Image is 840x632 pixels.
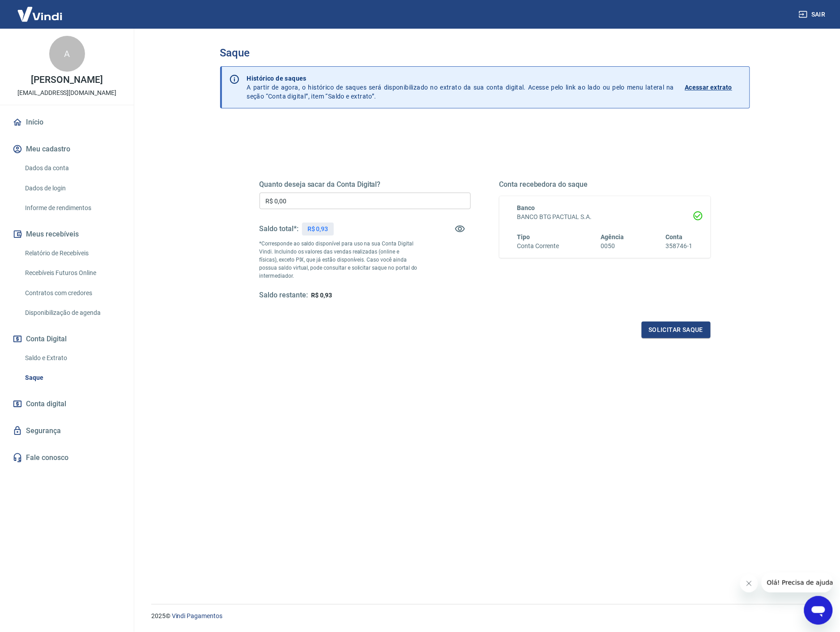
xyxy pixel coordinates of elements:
h6: 358746-1 [666,241,693,251]
button: Solicitar saque [642,322,711,338]
div: A [49,36,85,72]
p: Histórico de saques [247,74,674,83]
span: Banco [517,204,535,211]
a: Relatório de Recebíveis [21,244,123,262]
button: Sair [797,6,829,23]
a: Dados da conta [21,159,123,177]
span: Agência [601,233,624,241]
a: Informe de rendimentos [21,199,123,217]
a: Disponibilização de agenda [21,304,123,322]
a: Contratos com credores [21,284,123,302]
h5: Quanto deseja sacar da Conta Digital? [260,180,471,189]
button: Meu cadastro [11,139,123,159]
p: [PERSON_NAME] [31,75,102,85]
a: Vindi Pagamentos [172,613,222,620]
a: Conta digital [11,394,123,414]
p: *Corresponde ao saldo disponível para uso na sua Conta Digital Vindi. Incluindo os valores das ve... [260,240,418,280]
a: Saque [21,369,123,387]
h5: Conta recebedora do saque [499,180,711,189]
h6: 0050 [601,241,624,251]
img: Vindi [11,0,69,28]
span: Tipo [517,233,530,241]
span: R$ 0,93 [311,292,333,299]
h6: BANCO BTG PACTUAL S.A. [517,212,693,222]
p: 2025 © [151,612,819,621]
a: Saldo e Extrato [21,349,123,367]
p: Acessar extrato [685,83,733,92]
button: Conta Digital [11,329,123,349]
h6: Conta Corrente [517,241,559,251]
span: Conta [666,233,683,241]
p: A partir de agora, o histórico de saques será disponibilizado no extrato da sua conta digital. Ac... [247,74,674,101]
a: Dados de login [21,179,123,198]
iframe: Botão para abrir a janela de mensagens [804,596,833,625]
a: Fale conosco [11,448,123,468]
iframe: Mensagem da empresa [762,573,833,593]
a: Início [11,112,123,132]
a: Recebíveis Futuros Online [21,264,123,282]
p: R$ 0,93 [307,224,328,234]
button: Meus recebíveis [11,224,123,244]
span: Olá! Precisa de ajuda? [5,6,75,13]
iframe: Fechar mensagem [740,575,758,593]
span: Conta digital [26,398,66,410]
p: [EMAIL_ADDRESS][DOMAIN_NAME] [17,88,116,98]
h5: Saldo total*: [260,224,298,233]
h5: Saldo restante: [260,291,308,300]
h3: Saque [220,47,750,59]
a: Acessar extrato [685,74,742,101]
a: Segurança [11,421,123,441]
